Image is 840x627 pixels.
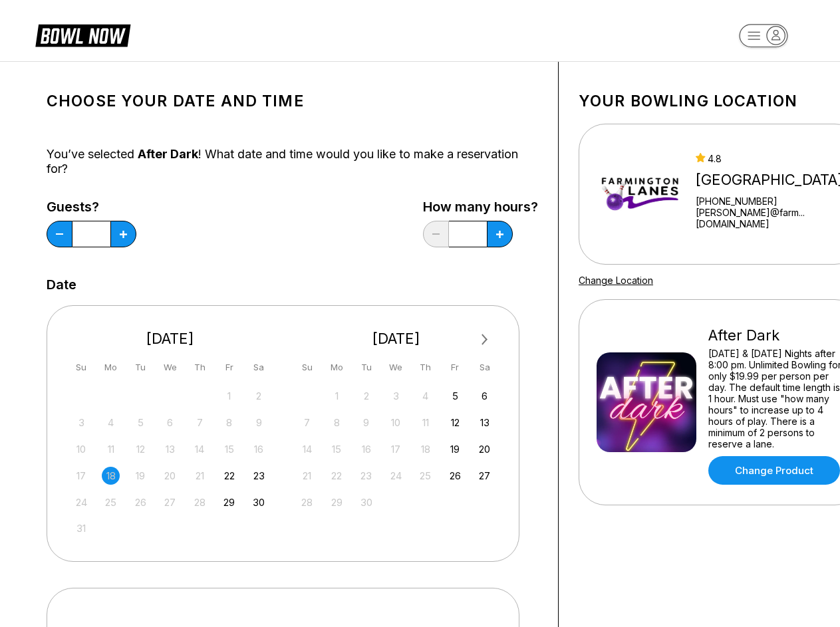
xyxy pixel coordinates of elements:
div: Not available Sunday, August 31st, 2025 [72,519,90,537]
div: Not available Tuesday, August 12th, 2025 [132,440,150,458]
div: Not available Sunday, September 28th, 2025 [298,493,316,511]
div: We [387,358,405,376]
div: Tu [132,358,150,376]
div: Tu [357,358,375,376]
div: Choose Saturday, September 6th, 2025 [476,387,493,405]
div: Not available Monday, August 18th, 2025 [102,467,120,485]
div: Not available Thursday, September 11th, 2025 [416,414,434,432]
div: Choose Friday, August 22nd, 2025 [220,467,238,485]
div: Not available Monday, September 15th, 2025 [328,440,346,458]
h1: Choose your Date and time [47,92,538,110]
div: Su [298,358,316,376]
div: Not available Wednesday, August 13th, 2025 [161,440,179,458]
div: Not available Tuesday, August 26th, 2025 [132,493,150,511]
button: Next Month [474,329,495,350]
div: Not available Thursday, August 7th, 2025 [191,414,209,432]
div: Not available Friday, August 15th, 2025 [220,440,238,458]
div: Not available Friday, August 1st, 2025 [220,387,238,405]
div: Not available Sunday, September 21st, 2025 [298,467,316,485]
div: Mo [328,358,346,376]
div: Th [191,358,209,376]
div: Not available Wednesday, September 17th, 2025 [387,440,405,458]
div: Not available Monday, September 22nd, 2025 [328,467,346,485]
div: Fr [446,358,464,376]
div: Not available Tuesday, September 16th, 2025 [357,440,375,458]
div: Not available Monday, September 29th, 2025 [328,493,346,511]
div: month 2025-09 [297,386,496,511]
div: Not available Tuesday, September 30th, 2025 [357,493,375,511]
div: Not available Monday, August 25th, 2025 [102,493,120,511]
div: Not available Sunday, September 14th, 2025 [298,440,316,458]
div: Not available Monday, September 8th, 2025 [328,414,346,432]
a: Change Location [579,275,653,286]
div: Choose Friday, September 26th, 2025 [446,467,464,485]
div: Not available Thursday, September 25th, 2025 [416,467,434,485]
div: Choose Friday, August 29th, 2025 [220,493,238,511]
img: After Dark [597,352,696,452]
div: Not available Sunday, August 17th, 2025 [72,467,90,485]
div: Choose Friday, September 12th, 2025 [446,414,464,432]
div: Mo [102,358,120,376]
div: Choose Saturday, September 27th, 2025 [476,467,493,485]
label: Guests? [47,199,136,214]
div: Not available Tuesday, August 19th, 2025 [132,467,150,485]
div: [DATE] [293,330,499,348]
div: Sa [476,358,493,376]
label: How many hours? [423,199,538,214]
div: Not available Tuesday, September 2nd, 2025 [357,387,375,405]
div: Not available Wednesday, August 27th, 2025 [161,493,179,511]
div: Fr [220,358,238,376]
div: Choose Saturday, August 30th, 2025 [250,493,268,511]
div: Not available Thursday, August 21st, 2025 [191,467,209,485]
div: Not available Saturday, August 9th, 2025 [250,414,268,432]
div: Not available Sunday, August 10th, 2025 [72,440,90,458]
div: Choose Saturday, September 13th, 2025 [476,414,493,432]
div: Not available Tuesday, September 23rd, 2025 [357,467,375,485]
div: Not available Thursday, September 18th, 2025 [416,440,434,458]
div: Not available Sunday, August 24th, 2025 [72,493,90,511]
div: Not available Saturday, August 16th, 2025 [250,440,268,458]
div: Sa [250,358,268,376]
div: Not available Wednesday, August 6th, 2025 [161,414,179,432]
div: Not available Wednesday, September 24th, 2025 [387,467,405,485]
div: Choose Friday, September 19th, 2025 [446,440,464,458]
div: Not available Tuesday, September 9th, 2025 [357,414,375,432]
div: Not available Thursday, September 4th, 2025 [416,387,434,405]
div: Not available Tuesday, August 5th, 2025 [132,414,150,432]
a: Change Product [708,456,840,485]
div: Not available Saturday, August 2nd, 2025 [250,387,268,405]
div: [DATE] [67,330,273,348]
div: Not available Monday, August 11th, 2025 [102,440,120,458]
div: Not available Wednesday, September 3rd, 2025 [387,387,405,405]
label: Date [47,277,76,292]
span: After Dark [138,147,198,161]
div: Not available Monday, August 4th, 2025 [102,414,120,432]
div: Not available Friday, August 8th, 2025 [220,414,238,432]
div: month 2025-08 [70,386,270,538]
div: You’ve selected ! What date and time would you like to make a reservation for? [47,147,538,176]
div: Not available Thursday, August 14th, 2025 [191,440,209,458]
div: Not available Sunday, August 3rd, 2025 [72,414,90,432]
img: Farmington Lanes [597,144,684,244]
div: Choose Friday, September 5th, 2025 [446,387,464,405]
div: Not available Monday, September 1st, 2025 [328,387,346,405]
div: Th [416,358,434,376]
div: Not available Sunday, September 7th, 2025 [298,414,316,432]
div: We [161,358,179,376]
div: Su [72,358,90,376]
div: Not available Thursday, August 28th, 2025 [191,493,209,511]
div: Not available Wednesday, September 10th, 2025 [387,414,405,432]
div: Choose Saturday, August 23rd, 2025 [250,467,268,485]
div: Choose Saturday, September 20th, 2025 [476,440,493,458]
div: Not available Wednesday, August 20th, 2025 [161,467,179,485]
